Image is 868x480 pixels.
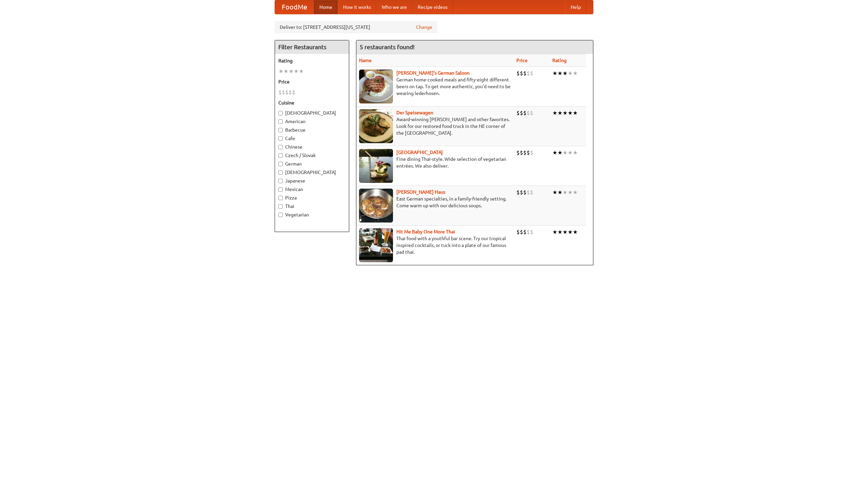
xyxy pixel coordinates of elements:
li: ★ [563,109,568,117]
p: Thai food with a youthful bar scene. Try our tropical inspired cocktails, or tuck into a plate of... [359,235,511,255]
li: $ [530,189,533,196]
div: Deliver to: [STREET_ADDRESS][US_STATE] [275,21,437,33]
label: Chinese [278,143,346,150]
li: $ [530,149,533,156]
label: Barbecue [278,127,346,133]
li: $ [523,189,527,196]
a: Rating [552,58,567,63]
p: Fine dining Thai-style. Wide selection of vegetarian entrées. We also deliver. [359,156,511,169]
li: ★ [552,228,557,236]
li: ★ [573,228,578,236]
input: Thai [278,204,283,209]
input: [DEMOGRAPHIC_DATA] [278,170,283,175]
input: American [278,119,283,124]
li: $ [520,149,523,156]
li: ★ [573,70,578,77]
li: $ [520,109,523,117]
li: ★ [557,70,563,77]
a: Name [359,58,372,63]
li: $ [527,228,530,236]
li: $ [523,149,527,156]
li: ★ [573,149,578,156]
li: $ [516,149,520,156]
li: $ [520,70,523,77]
img: satay.jpg [359,149,393,183]
li: $ [523,109,527,117]
li: $ [289,89,292,96]
li: $ [520,228,523,236]
a: [GEOGRAPHIC_DATA] [396,150,443,155]
li: $ [278,89,282,96]
b: Hit Me Baby One More Thai [396,229,455,234]
a: How it works [338,0,376,14]
a: [PERSON_NAME] Haus [396,189,445,195]
li: ★ [278,68,283,75]
label: [DEMOGRAPHIC_DATA] [278,169,346,176]
li: $ [285,89,289,96]
li: ★ [552,109,557,117]
h5: Cuisine [278,99,346,106]
label: Thai [278,203,346,210]
label: Cafe [278,135,346,142]
li: $ [516,228,520,236]
li: ★ [563,149,568,156]
p: German home-cooked meals and fifty-eight different beers on tap. To get more authentic, you'd nee... [359,76,511,97]
h4: Filter Restaurants [275,40,349,54]
li: ★ [568,149,573,156]
label: Japanese [278,177,346,184]
b: Der Speisewagen [396,110,433,115]
li: ★ [563,70,568,77]
label: Pizza [278,194,346,201]
label: Mexican [278,186,346,193]
li: $ [516,109,520,117]
p: East German specialties, in a family-friendly setting. Come warm up with our delicious soups. [359,195,511,209]
label: German [278,160,346,167]
li: $ [523,228,527,236]
img: speisewagen.jpg [359,109,393,143]
label: American [278,118,346,125]
li: $ [282,89,285,96]
label: [DEMOGRAPHIC_DATA] [278,110,346,116]
a: Who we are [376,0,412,14]
label: Vegetarian [278,211,346,218]
li: ★ [294,68,299,75]
li: $ [527,189,530,196]
li: $ [520,189,523,196]
li: ★ [557,149,563,156]
a: [PERSON_NAME]'s German Saloon [396,70,470,76]
label: Czech / Slovak [278,152,346,159]
li: $ [530,228,533,236]
input: Vegetarian [278,213,283,217]
a: FoodMe [275,0,314,14]
a: Price [516,58,528,63]
input: Cafe [278,136,283,141]
li: ★ [568,228,573,236]
li: $ [527,70,530,77]
li: $ [292,89,295,96]
li: ★ [568,189,573,196]
li: ★ [557,189,563,196]
li: $ [523,70,527,77]
input: Czech / Slovak [278,153,283,158]
li: $ [516,189,520,196]
li: $ [516,70,520,77]
img: esthers.jpg [359,70,393,103]
li: ★ [563,189,568,196]
li: ★ [299,68,304,75]
li: ★ [283,68,289,75]
li: ★ [573,109,578,117]
li: ★ [563,228,568,236]
input: Mexican [278,187,283,192]
img: kohlhaus.jpg [359,189,393,223]
li: ★ [552,70,557,77]
p: Award-winning [PERSON_NAME] and other favorites. Look for our restored food truck in the NE corne... [359,116,511,136]
a: Change [416,24,432,31]
li: $ [530,109,533,117]
a: Home [314,0,338,14]
a: Help [565,0,586,14]
li: ★ [557,228,563,236]
li: ★ [568,70,573,77]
